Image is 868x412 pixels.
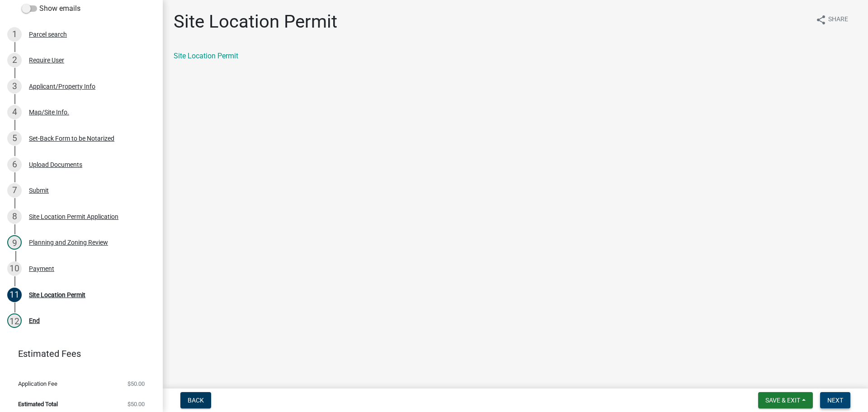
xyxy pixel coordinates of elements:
div: 12 [7,313,22,328]
div: 1 [7,27,22,42]
span: Estimated Total [18,401,58,407]
div: Upload Documents [29,161,82,168]
span: $50.00 [127,381,145,387]
div: 7 [7,183,22,198]
div: 11 [7,288,22,302]
div: Parcel search [29,31,67,38]
i: share [816,14,826,25]
div: Payment [29,265,54,272]
span: Back [188,397,204,404]
div: 4 [7,105,22,119]
button: shareShare [808,11,855,28]
div: Submit [29,187,49,194]
div: 2 [7,53,22,67]
div: 8 [7,209,22,224]
div: Map/Site Info. [29,109,69,115]
div: 5 [7,131,22,146]
div: Set-Back Form to be Notarized [29,135,114,142]
div: 6 [7,157,22,172]
div: Applicant/Property Info [29,83,95,90]
div: Site Location Permit Application [29,213,118,220]
span: Share [828,14,848,25]
span: Save & Exit [765,397,800,404]
div: Planning and Zoning Review [29,239,108,246]
div: End [29,317,40,324]
button: Next [820,392,850,408]
div: 10 [7,261,22,276]
div: Site Location Permit [29,292,85,298]
a: Estimated Fees [7,345,148,363]
label: Show emails [22,3,80,14]
span: Application Fee [18,381,57,387]
div: 9 [7,235,22,250]
div: Require User [29,57,64,63]
button: Back [180,392,211,408]
span: $50.00 [127,401,145,407]
h1: Site Location Permit [174,11,337,33]
a: Site Location Permit [174,52,238,60]
button: Save & Exit [758,392,813,408]
div: 3 [7,79,22,94]
span: Next [827,397,843,404]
